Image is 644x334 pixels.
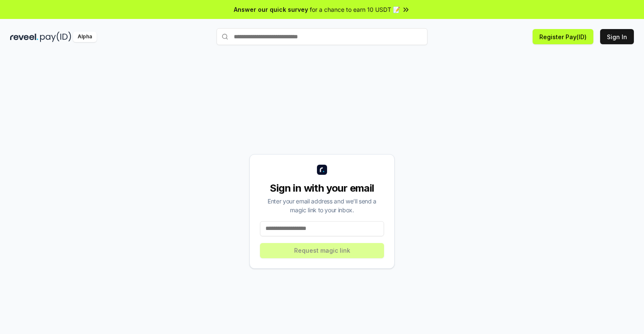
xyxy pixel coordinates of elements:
button: Sign In [600,29,634,44]
img: pay_id [40,32,71,42]
div: Enter your email address and we’ll send a magic link to your inbox. [260,197,384,214]
span: Answer our quick survey [234,5,308,14]
span: for a chance to earn 10 USDT 📝 [310,5,400,14]
button: Register Pay(ID) [533,29,593,44]
img: logo_small [317,165,327,175]
div: Sign in with your email [260,182,384,195]
img: reveel_dark [10,32,38,42]
div: Alpha [73,32,97,42]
